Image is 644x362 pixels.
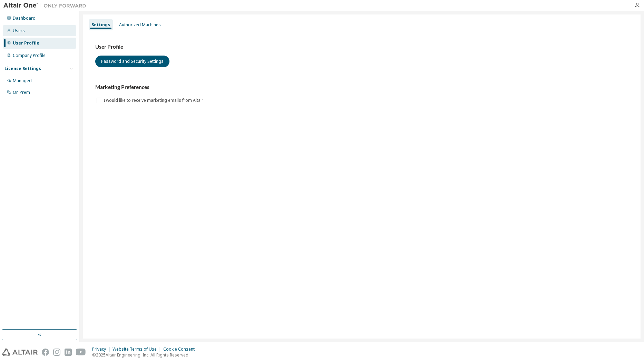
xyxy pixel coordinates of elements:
div: On Prem [13,90,30,95]
img: instagram.svg [53,349,60,356]
div: Website Terms of Use [113,346,163,352]
div: Company Profile [13,53,46,58]
div: Settings [91,22,110,28]
h3: Marketing Preferences [95,84,628,91]
img: linkedin.svg [65,349,72,356]
div: Privacy [92,346,113,352]
div: User Profile [13,40,39,46]
p: © 2025 Altair Engineering, Inc. All Rights Reserved. [92,352,199,358]
img: Altair One [3,2,90,9]
button: Password and Security Settings [95,56,169,67]
img: facebook.svg [42,349,49,356]
div: Dashboard [13,16,36,21]
div: Users [13,28,25,33]
h3: User Profile [95,43,628,50]
div: Cookie Consent [163,346,199,352]
div: License Settings [4,66,41,71]
img: altair_logo.svg [2,349,38,356]
div: Managed [13,78,32,84]
img: youtube.svg [76,349,86,356]
label: I would like to receive marketing emails from Altair [104,96,205,105]
div: Authorized Machines [119,22,161,28]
